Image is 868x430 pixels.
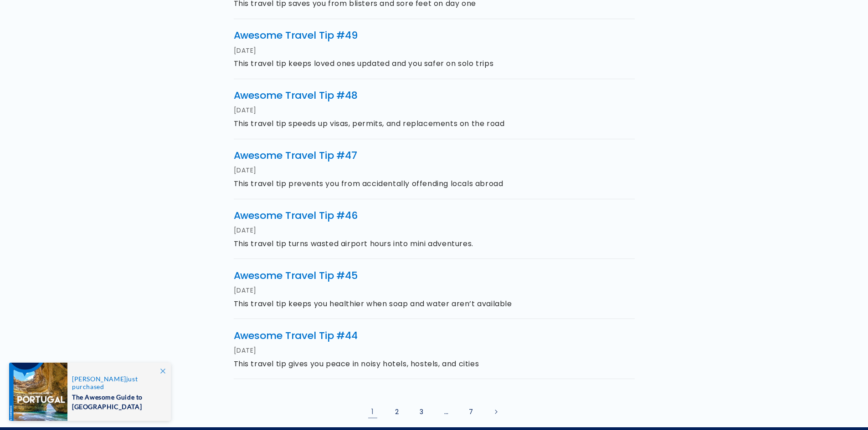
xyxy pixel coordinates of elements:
[234,329,358,343] a: Awesome Travel Tip #44
[234,118,635,130] p: This travel tip speeds up visas, permits, and replacements on the road
[234,88,358,102] a: Awesome Travel Tip #48
[363,402,383,422] a: Page 1
[234,58,635,70] p: This travel tip keeps loved ones updated and you safer on solo trips
[234,208,358,223] a: Awesome Travel Tip #46
[234,358,635,370] p: This travel tip gives you peace in noisy hotels, hostels, and cities
[234,165,257,176] time: [DATE]
[437,402,457,422] span: …
[234,105,257,116] time: [DATE]
[234,148,358,162] a: Awesome Travel Tip #47
[234,28,358,42] a: Awesome Travel Tip #49
[387,402,407,422] a: Page 2
[461,402,481,422] a: Page 7
[234,238,635,250] p: This travel tip turns wasted airport hours into mini adventures.
[234,285,257,296] time: [DATE]
[412,402,432,422] a: Page 3
[72,375,161,390] span: just purchased
[72,375,126,383] span: [PERSON_NAME]
[184,402,685,422] nav: Pagination
[234,225,257,236] time: [DATE]
[72,390,161,411] span: The Awesome Guide to [GEOGRAPHIC_DATA]
[234,298,635,310] p: This travel tip keeps you healthier when soap and water aren’t available
[234,345,257,356] time: [DATE]
[234,45,257,56] time: [DATE]
[234,268,358,283] a: Awesome Travel Tip #45
[234,178,635,190] p: This travel tip prevents you from accidentally offending locals abroad
[486,402,506,422] a: Next page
